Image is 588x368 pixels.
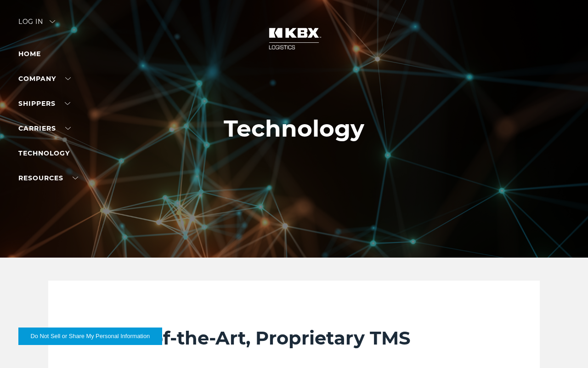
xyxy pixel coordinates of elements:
a: Company [18,75,71,83]
a: SHIPPERS [18,99,70,108]
a: Technology [18,149,70,157]
button: Do Not Sell or Share My Personal Information [18,328,162,345]
h1: Technology [224,115,364,142]
h2: State-of-the-Art, Proprietary TMS [94,327,494,350]
img: arrow [50,20,55,23]
a: RESOURCES [18,174,78,182]
a: Home [18,50,41,58]
iframe: Chat Widget [542,324,588,368]
img: kbx logo [260,18,328,59]
div: Log in [18,18,55,32]
a: Carriers [18,124,71,132]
